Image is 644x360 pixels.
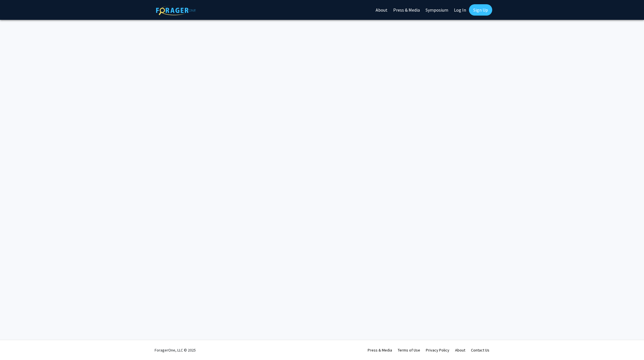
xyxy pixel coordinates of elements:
[426,348,449,353] a: Privacy Policy
[368,348,392,353] a: Press & Media
[398,348,420,353] a: Terms of Use
[156,5,196,15] img: ForagerOne Logo
[155,340,196,360] div: ForagerOne, LLC © 2025
[469,4,492,16] a: Sign Up
[471,348,489,353] a: Contact Us
[455,348,465,353] a: About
